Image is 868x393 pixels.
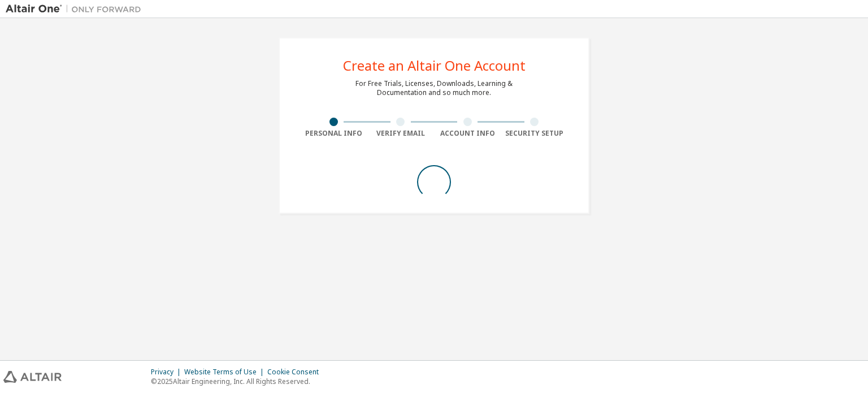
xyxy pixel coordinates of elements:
[267,368,325,377] div: Cookie Consent
[184,368,267,377] div: Website Terms of Use
[343,59,526,72] div: Create an Altair One Account
[6,3,147,15] img: Altair One
[151,377,325,386] p: © 2025 Altair Engineering, Inc. All Rights Reserved.
[501,129,568,138] div: Security Setup
[434,129,501,138] div: Account Info
[367,129,435,138] div: Verify Email
[355,79,513,97] div: For Free Trials, Licenses, Downloads, Learning & Documentation and so much more.
[3,371,62,383] img: altair_logo.svg
[151,368,184,377] div: Privacy
[300,129,367,138] div: Personal Info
